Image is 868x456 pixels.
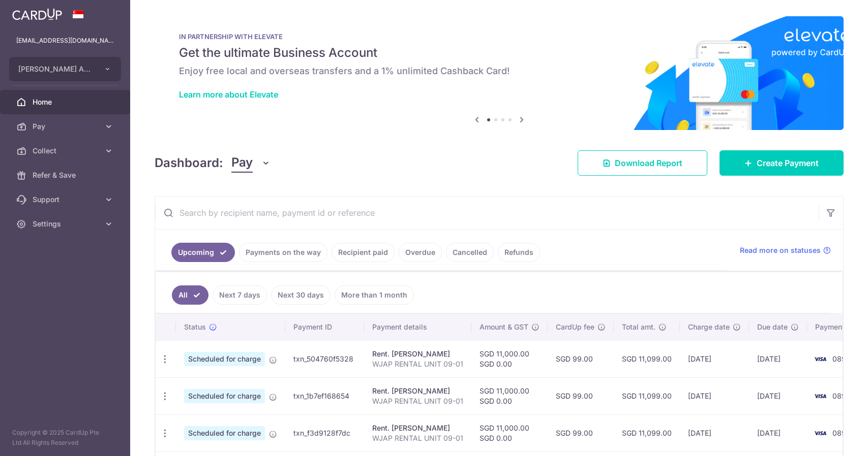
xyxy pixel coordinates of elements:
[184,426,265,440] span: Scheduled for charge
[614,377,680,414] td: SGD 11,099.00
[285,414,364,451] td: txn_f3d9128f7dc
[548,340,614,377] td: SGD 99.00
[480,322,528,332] span: Amount & GST
[9,57,121,81] button: [PERSON_NAME] Anaesthetic Practice
[578,150,707,176] a: Download Report
[179,45,819,61] h5: Get the ultimate Business Account
[749,377,807,414] td: [DATE]
[179,65,819,77] h6: Enjoy free local and overseas transfers and a 1% unlimited Cashback Card!
[680,340,749,377] td: [DATE]
[184,322,206,332] span: Status
[757,322,788,332] span: Due date
[179,32,819,41] p: IN PARTNERSHIP WITH ELEVATE
[33,170,100,180] span: Refer & Save
[749,414,807,451] td: [DATE]
[33,219,100,229] span: Settings
[757,157,819,169] span: Create Payment
[155,154,223,172] h4: Dashboard:
[285,314,364,340] th: Payment ID
[155,16,844,130] img: Renovation banner
[548,414,614,451] td: SGD 99.00
[213,285,267,305] a: Next 7 days
[810,353,830,365] img: Bank Card
[335,285,414,305] a: More than 1 month
[184,352,265,366] span: Scheduled for charge
[614,414,680,451] td: SGD 11,099.00
[372,359,463,369] p: WJAP RENTAL UNIT 09-01
[372,396,463,406] p: WJAP RENTAL UNIT 09-01
[680,377,749,414] td: [DATE]
[399,243,442,262] a: Overdue
[556,322,594,332] span: CardUp fee
[471,414,548,451] td: SGD 11,000.00 SGD 0.00
[12,8,62,20] img: CardUp
[18,64,94,74] span: [PERSON_NAME] Anaesthetic Practice
[372,433,463,443] p: WJAP RENTAL UNIT 09-01
[285,340,364,377] td: txn_504760f5328
[184,389,265,403] span: Scheduled for charge
[680,414,749,451] td: [DATE]
[33,194,100,205] span: Support
[688,322,730,332] span: Charge date
[810,390,830,402] img: Bank Card
[33,121,100,132] span: Pay
[172,285,208,305] a: All
[155,197,819,229] input: Search by recipient name, payment id or reference
[615,157,682,169] span: Download Report
[471,377,548,414] td: SGD 11,000.00 SGD 0.00
[832,354,851,363] span: 0894
[832,392,851,400] span: 0894
[239,243,327,262] a: Payments on the way
[285,377,364,414] td: txn_1b7ef168654
[720,150,844,176] a: Create Payment
[622,322,655,332] span: Total amt.
[446,243,494,262] a: Cancelled
[231,153,253,173] span: Pay
[364,314,471,340] th: Payment details
[740,245,821,255] span: Read more on statuses
[740,245,831,255] a: Read more on statuses
[231,153,271,173] button: Pay
[498,243,540,262] a: Refunds
[332,243,395,262] a: Recipient paid
[614,340,680,377] td: SGD 11,099.00
[33,97,100,107] span: Home
[33,146,100,156] span: Collect
[179,89,278,100] a: Learn more about Elevate
[372,423,463,433] div: Rent. [PERSON_NAME]
[171,243,235,262] a: Upcoming
[471,340,548,377] td: SGD 11,000.00 SGD 0.00
[548,377,614,414] td: SGD 99.00
[372,386,463,396] div: Rent. [PERSON_NAME]
[16,36,114,46] p: [EMAIL_ADDRESS][DOMAIN_NAME]
[372,349,463,359] div: Rent. [PERSON_NAME]
[749,340,807,377] td: [DATE]
[271,285,331,305] a: Next 30 days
